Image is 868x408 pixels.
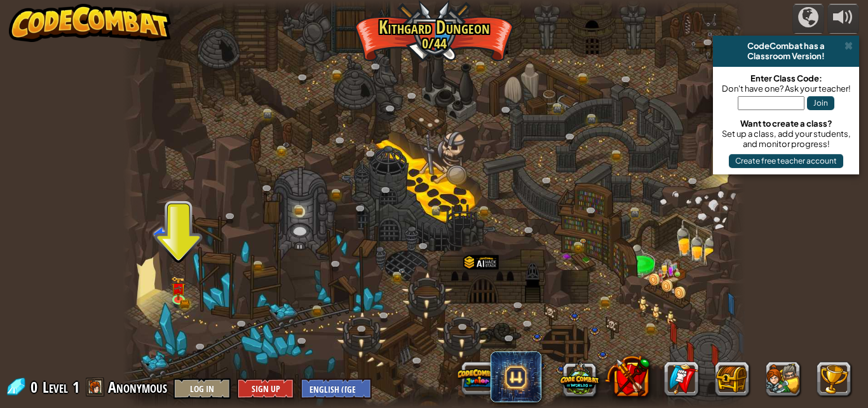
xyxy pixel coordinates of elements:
[718,41,854,51] div: CodeCombat has a
[283,142,290,147] img: portrait.png
[72,377,79,397] span: 1
[173,378,231,399] button: Log In
[9,4,172,42] img: CodeCombat - Learn how to code by playing a game
[719,118,853,129] div: Want to create a class?
[807,96,834,110] button: Join
[719,73,853,83] div: Enter Class Code:
[108,377,167,397] span: Anonymous
[729,154,843,168] button: Create free teacher account
[718,51,854,61] div: Classroom Version!
[719,83,853,94] div: Don't have one? Ask your teacher!
[719,129,853,149] div: Set up a class, add your students, and monitor progress!
[237,378,294,399] button: Sign Up
[792,4,824,34] button: Campaigns
[172,276,186,300] img: level-banner-unlock.png
[580,239,587,244] img: portrait.png
[398,269,405,274] img: portrait.png
[31,377,41,397] span: 0
[174,285,183,292] img: portrait.png
[827,4,859,34] button: Adjust volume
[43,377,68,398] span: Level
